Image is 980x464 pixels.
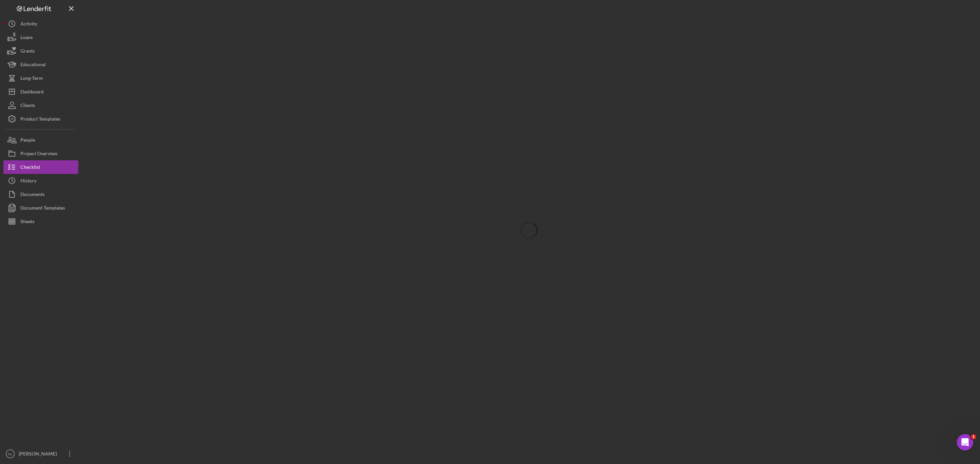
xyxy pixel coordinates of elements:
div: History [20,174,36,189]
button: People [3,133,78,147]
div: People [20,133,35,148]
button: Document Templates [3,201,78,215]
div: Checklist [20,160,40,176]
div: Product Templates [20,112,60,127]
button: History [3,174,78,188]
button: Documents [3,188,78,201]
div: Dashboard [20,85,44,100]
span: 1 [971,434,976,440]
text: NL [8,452,13,456]
button: Checklist [3,160,78,174]
button: Product Templates [3,112,78,126]
button: Loans [3,31,78,44]
button: Grants [3,44,78,58]
button: Dashboard [3,85,78,99]
iframe: Intercom live chat [957,434,973,450]
div: Long-Term [20,71,43,87]
button: Sheets [3,215,78,228]
div: Loans [20,31,33,46]
div: Sheets [20,215,34,230]
div: Clients [20,99,35,114]
div: Grants [20,44,35,59]
div: Project Overview [20,147,58,162]
div: [PERSON_NAME] [17,447,61,462]
button: Project Overview [3,147,78,160]
button: Educational [3,58,78,71]
div: Activity [20,17,37,32]
div: Documents [20,188,45,203]
button: NL[PERSON_NAME] [3,447,78,461]
button: Long-Term [3,71,78,85]
div: Educational [20,58,46,73]
button: Clients [3,99,78,112]
button: Activity [3,17,78,31]
div: Document Templates [20,201,65,216]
